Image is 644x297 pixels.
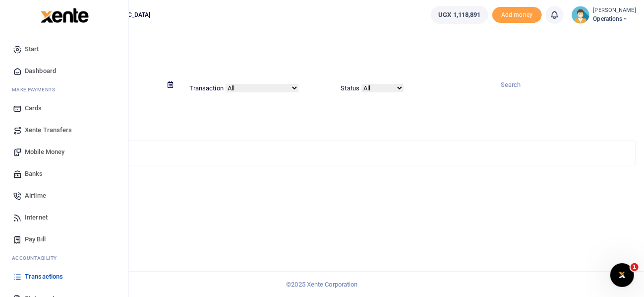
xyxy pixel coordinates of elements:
span: Dashboard [25,66,56,76]
span: Transactions [25,272,63,282]
a: Mobile Money [8,141,120,163]
a: profile-user [PERSON_NAME] Operations [572,6,636,24]
a: Banks [8,163,120,185]
a: Transactions [8,266,120,288]
span: Add money [492,7,542,23]
span: Cards [25,103,42,113]
a: Start [8,38,120,60]
span: Xente Transfers [25,125,72,135]
span: Airtime [25,191,46,201]
small: [PERSON_NAME] [593,6,636,15]
a: Airtime [8,185,120,207]
a: Add money [492,10,542,18]
span: Banks [25,169,43,179]
span: Pay Bill [25,234,46,244]
label: Transaction [189,83,224,93]
span: ake Payments [17,86,56,93]
input: Search [492,76,636,93]
span: countability [19,254,57,262]
li: Wallet ballance [427,6,492,24]
a: Pay Bill [8,228,120,250]
span: Mobile Money [25,147,64,157]
a: logo-small logo-large logo-large [40,11,89,18]
img: profile-user [572,6,589,24]
li: M [8,82,120,97]
iframe: Intercom live chat [610,263,634,287]
li: Toup your wallet [492,7,542,23]
span: Internet [25,213,48,223]
label: Status [341,83,360,93]
span: UGX 1,118,891 [438,10,480,20]
p: Download [38,105,636,116]
a: Xente Transfers [8,119,120,141]
h4: Transactions [38,43,636,54]
a: Cards [8,97,120,119]
span: Operations [593,14,636,23]
a: UGX 1,118,891 [431,6,488,24]
li: Ac [8,250,120,266]
a: Dashboard [8,60,120,82]
img: logo-large [41,8,89,23]
span: Start [25,44,39,54]
span: 1 [631,263,639,271]
a: Internet [8,207,120,228]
